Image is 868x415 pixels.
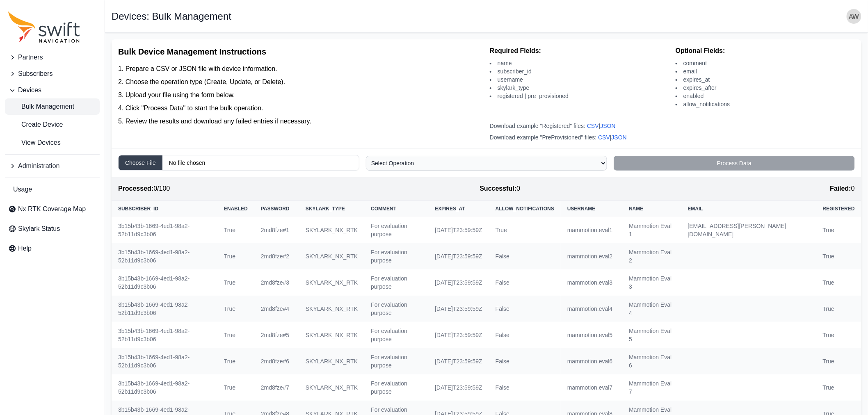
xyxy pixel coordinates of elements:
a: Usage [5,181,100,198]
td: False [489,348,561,374]
td: 3b15b43b-1669-4ed1-98a2-52b11d9c3b06 [112,322,217,348]
th: subscriber_id [112,201,217,217]
li: expires_at [676,75,855,84]
div: Download example "PreProvisioned" files: | [490,133,855,141]
td: [DATE]T23:59:59Z [428,322,489,348]
th: enabled [217,201,254,217]
span: Successful: [480,185,517,192]
td: [DATE]T23:59:59Z [428,217,489,243]
button: Subscribers [5,66,100,82]
span: Usage [13,185,32,194]
div: 0 [480,184,521,194]
td: [DATE]T23:59:59Z [428,269,489,296]
td: 3b15b43b-1669-4ed1-98a2-52b11d9c3b06 [112,374,217,401]
td: False [489,296,561,322]
img: user photo [847,9,861,24]
span: Bulk Management [8,102,74,112]
th: email [681,201,816,217]
td: True [816,296,861,322]
h4: Required Fields: [490,46,669,56]
a: Create Device [5,116,100,133]
td: True [816,243,861,269]
span: Partners [18,52,43,62]
span: View Devices [8,138,61,148]
td: True [816,217,861,243]
li: skylark_type [490,84,669,92]
td: 3b15b43b-1669-4ed1-98a2-52b11d9c3b06 [112,243,217,269]
td: SKYLARK_NX_RTK [299,243,364,269]
a: Bulk Management [5,98,100,115]
td: False [489,269,561,296]
a: Nx RTK Coverage Map [5,201,100,217]
td: True [217,322,254,348]
td: mammotion.eval3 [561,269,622,296]
td: [DATE]T23:59:59Z [428,296,489,322]
td: Mammotion Eval 6 [622,348,681,374]
a: CSV [587,123,599,129]
button: Devices [5,82,100,98]
th: comment [364,201,428,217]
span: Nx RTK Coverage Map [18,204,86,214]
td: For evaluation purpose [364,269,428,296]
li: expires_after [676,84,855,92]
td: For evaluation purpose [364,217,428,243]
td: [DATE]T23:59:59Z [428,374,489,401]
td: False [489,243,561,269]
td: mammotion.eval2 [561,243,622,269]
li: username [490,75,669,84]
td: 3b15b43b-1669-4ed1-98a2-52b11d9c3b06 [112,217,217,243]
h2: Bulk Device Management Instructions [118,46,483,57]
td: Mammotion Eval 5 [622,322,681,348]
th: skylark_type [299,201,364,217]
div: Download example "Registered" files: | [490,122,855,130]
div: 0 / 100 [118,184,170,194]
td: True [816,322,861,348]
th: username [561,201,622,217]
td: True [217,374,254,401]
td: 3b15b43b-1669-4ed1-98a2-52b11d9c3b06 [112,269,217,296]
td: [DATE]T23:59:59Z [428,243,489,269]
li: comment [676,59,855,67]
li: registered | pre_provisioned [490,92,669,100]
h1: Devices: Bulk Management [112,11,231,21]
a: View Devices [5,135,100,151]
span: Devices [18,85,41,95]
td: SKYLARK_NX_RTK [299,374,364,401]
li: subscriber_id [490,67,669,75]
td: mammotion.eval5 [561,322,622,348]
td: True [217,217,254,243]
li: Click "Process Data" to start the bulk operation. [118,103,483,113]
li: Review the results and download any failed entries if necessary. [118,116,483,126]
td: True [217,243,254,269]
td: 2md8fze#7 [254,374,299,401]
span: Subscribers [18,69,53,79]
span: Administration [18,161,59,171]
td: [EMAIL_ADDRESS][PERSON_NAME][DOMAIN_NAME] [681,217,816,243]
li: Upload your file using the form below. [118,90,483,100]
span: Failed: [830,185,852,192]
td: SKYLARK_NX_RTK [299,296,364,322]
td: True [816,374,861,401]
td: Mammotion Eval 3 [622,269,681,296]
td: True [217,296,254,322]
a: JSON [601,123,616,129]
span: Create Device [8,120,63,130]
td: 2md8fze#6 [254,348,299,374]
a: Help [5,240,100,257]
td: For evaluation purpose [364,243,428,269]
td: 2md8fze#2 [254,243,299,269]
td: 3b15b43b-1669-4ed1-98a2-52b11d9c3b06 [112,296,217,322]
td: For evaluation purpose [364,374,428,401]
th: password [254,201,299,217]
td: SKYLARK_NX_RTK [299,217,364,243]
td: For evaluation purpose [364,322,428,348]
td: 3b15b43b-1669-4ed1-98a2-52b11d9c3b06 [112,348,217,374]
td: 2md8fze#5 [254,322,299,348]
li: allow_notifications [676,100,855,108]
td: SKYLARK_NX_RTK [299,348,364,374]
div: 0 [830,184,855,194]
span: Skylark Status [18,224,60,234]
a: Skylark Status [5,221,100,237]
button: Partners [5,49,100,66]
td: mammotion.eval7 [561,374,622,401]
